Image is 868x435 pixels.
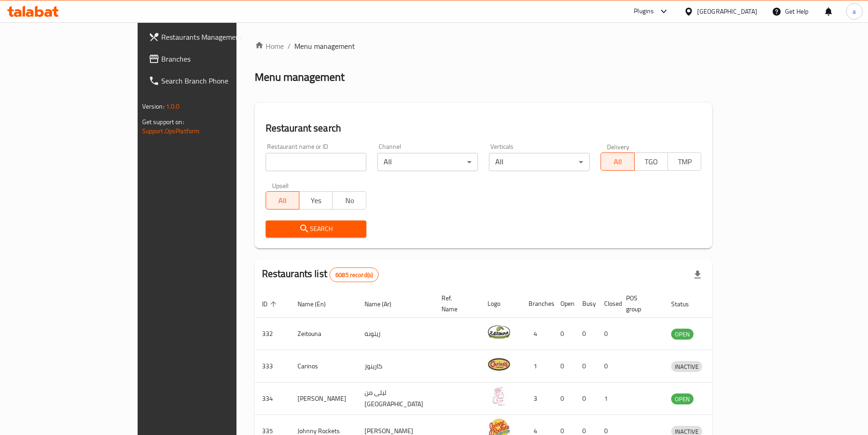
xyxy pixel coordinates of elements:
[671,329,693,340] span: OPEN
[480,290,521,318] th: Logo
[377,153,478,171] div: All
[489,153,590,171] div: All
[634,152,668,171] button: TGO
[607,143,630,150] label: Delivery
[357,318,434,350] td: زيتونة
[142,100,164,112] span: Version:
[272,182,289,189] label: Upsell
[357,383,434,415] td: ليلى من [GEOGRAPHIC_DATA]
[332,191,366,210] button: No
[638,155,664,168] span: TGO
[671,299,701,309] span: Status
[553,290,575,318] th: Open
[141,70,282,92] a: Search Branch Phone
[273,223,359,235] span: Search
[553,383,575,415] td: 0
[634,6,654,17] div: Plugins
[521,290,553,318] th: Branches
[553,350,575,383] td: 0
[521,350,553,383] td: 1
[521,383,553,415] td: 3
[575,383,597,415] td: 0
[671,393,693,404] div: OPEN
[575,318,597,350] td: 0
[671,329,693,340] div: OPEN
[303,194,329,207] span: Yes
[672,155,698,168] span: TMP
[290,383,357,415] td: [PERSON_NAME]
[262,267,379,282] h2: Restaurants list
[668,152,701,171] button: TMP
[290,318,357,350] td: Zeitouna
[161,31,275,42] span: Restaurants Management
[266,191,299,210] button: All
[553,318,575,350] td: 0
[288,41,291,52] li: /
[488,353,510,376] img: Carinos
[671,394,693,404] span: OPEN
[853,6,856,16] span: a
[141,26,282,48] a: Restaurants Management
[266,121,702,135] h2: Restaurant search
[597,290,619,318] th: Closed
[442,293,469,314] span: Ref. Name
[298,299,338,309] span: Name (En)
[294,41,355,52] span: Menu management
[597,383,619,415] td: 1
[161,53,275,64] span: Branches
[141,48,282,70] a: Branches
[262,299,279,309] span: ID
[521,318,553,350] td: 4
[266,220,366,237] button: Search
[266,153,366,171] input: Search for restaurant name or ID..
[299,191,333,210] button: Yes
[142,116,184,128] span: Get support on:
[605,155,631,168] span: All
[142,125,200,137] a: Support.OpsPlatform
[365,299,403,309] span: Name (Ar)
[597,350,619,383] td: 0
[290,350,357,383] td: Carinos
[255,41,713,52] nav: breadcrumb
[330,271,378,279] span: 6085 record(s)
[575,290,597,318] th: Busy
[687,264,709,286] div: Export file
[357,350,434,383] td: كارينوز
[601,152,634,171] button: All
[597,318,619,350] td: 0
[626,293,653,314] span: POS group
[697,6,757,16] div: [GEOGRAPHIC_DATA]
[161,75,275,86] span: Search Branch Phone
[329,267,379,282] div: Total records count
[270,194,296,207] span: All
[575,350,597,383] td: 0
[166,100,180,112] span: 1.0.0
[255,70,344,84] h2: Menu management
[488,320,510,343] img: Zeitouna
[488,385,510,408] img: Leila Min Lebnan
[336,194,362,207] span: No
[671,362,702,372] span: INACTIVE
